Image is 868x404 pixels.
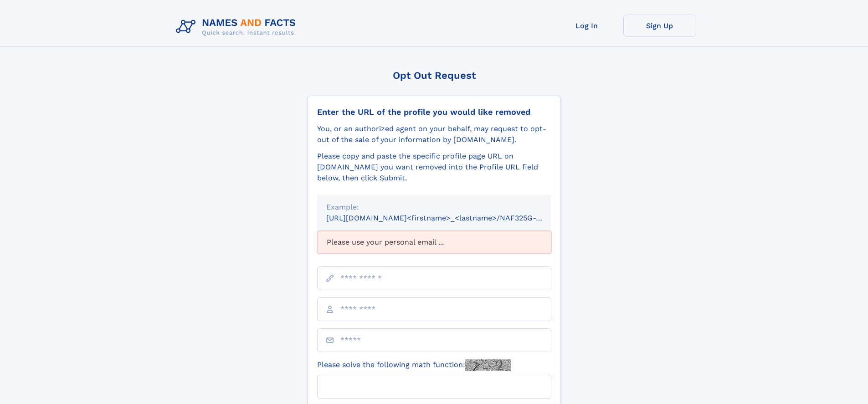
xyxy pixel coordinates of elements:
div: Opt Out Request [308,70,561,81]
small: [URL][DOMAIN_NAME]<firstname>_<lastname>/NAF325G-xxxxxxxx [326,214,569,222]
div: You, or an authorized agent on your behalf, may request to opt-out of the sale of your informatio... [317,123,551,145]
div: Please copy and paste the specific profile page URL on [DOMAIN_NAME] you want removed into the Pr... [317,151,551,184]
div: Example: [326,202,542,213]
div: Enter the URL of the profile you would like removed [317,107,551,117]
a: Sign Up [623,15,696,37]
label: Please solve the following math function: [317,359,511,371]
div: Please use your personal email ... [317,231,551,254]
img: Logo Names and Facts [172,15,303,39]
a: Log In [550,15,623,37]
